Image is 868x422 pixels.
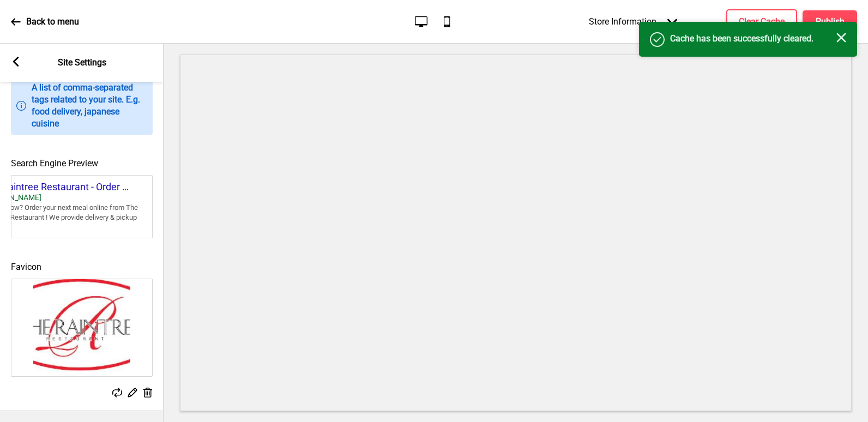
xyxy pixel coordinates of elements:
div: Store Information [578,5,688,38]
a: Back to menu [11,7,79,37]
button: Clear Cache [726,9,797,34]
h4: Publish [816,16,845,28]
h4: Search Engine Preview [11,158,153,170]
h4: Favicon [11,261,153,273]
h4: Cache has been successfully cleared. [670,33,836,45]
p: A list of comma-separated tags related to your site. E.g. food delivery, japanese cuisine [32,82,147,130]
p: Back to menu [26,16,79,28]
button: Publish [803,10,857,33]
img: Favicon [11,279,152,376]
p: Site Settings [58,57,106,69]
h4: Clear Cache [739,16,785,28]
